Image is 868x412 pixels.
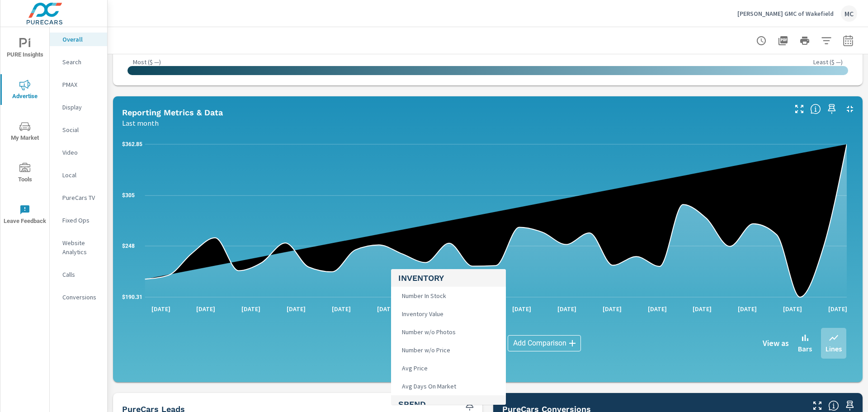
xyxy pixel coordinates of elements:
[398,308,445,320] span: Inventory Value
[398,326,458,338] span: Number w/o Photos
[398,362,429,374] span: Avg Price
[398,289,448,302] span: Number In Stock
[398,344,452,356] span: Number w/o Price
[398,269,499,287] h5: Inventory
[398,380,458,393] span: Avg Days On Market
